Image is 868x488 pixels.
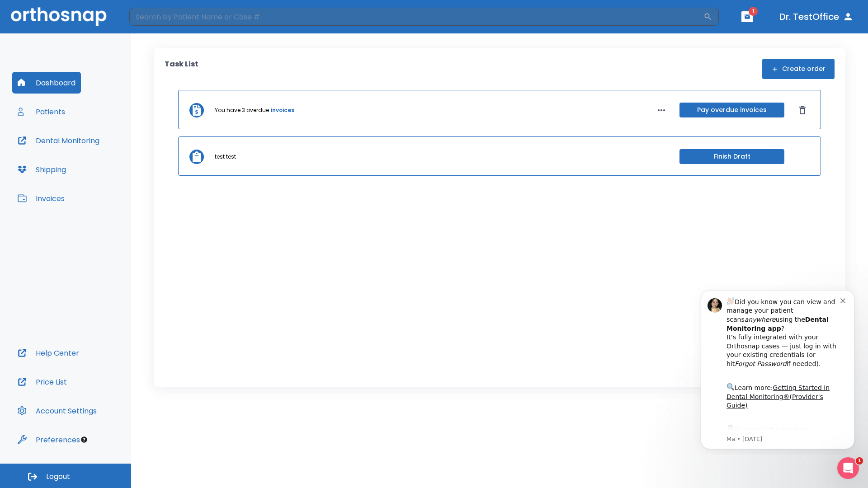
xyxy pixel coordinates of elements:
[12,159,71,180] button: Shipping
[129,8,703,26] input: Search by Patient Name or Case #
[762,59,835,79] button: Create order
[12,72,81,94] button: Dashboard
[39,142,153,188] div: Download the app: | ​ Let us know if you need help getting started!
[12,130,105,151] button: Dental Monitoring
[215,153,236,161] p: test test
[39,144,120,160] a: App Store
[11,7,107,26] img: Orthosnap
[795,103,810,117] button: Dismiss
[679,149,784,164] button: Finish Draft
[12,429,85,450] button: Preferences
[165,59,198,79] p: Task List
[46,472,70,482] span: Logout
[12,342,85,364] button: Help Center
[687,282,868,455] iframe: Intercom notifications message
[856,457,863,465] span: 1
[679,103,784,117] button: Pay overdue invoices
[215,106,269,114] p: You have 3 overdue
[837,457,859,479] iframe: Intercom live chat
[39,153,153,161] p: Message from Ma, sent 4w ago
[12,371,72,393] button: Price List
[153,14,160,21] button: Dismiss notification
[12,188,70,209] button: Invoices
[80,436,88,444] div: Tooltip anchor
[776,9,857,25] button: Dr. TestOffice
[12,101,71,122] button: Patients
[271,106,294,114] a: invoices
[749,7,758,16] span: 1
[12,400,102,422] button: Account Settings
